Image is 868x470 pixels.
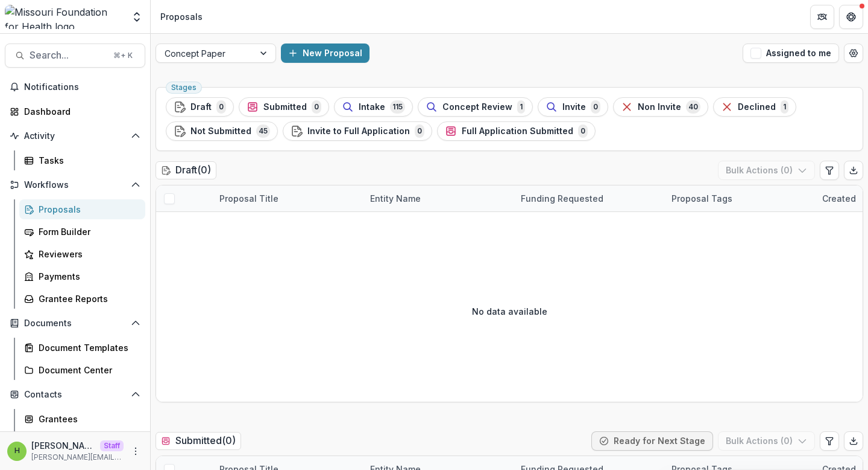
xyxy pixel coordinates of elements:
div: Proposal Title [212,185,363,211]
div: Entity Name [363,185,514,211]
div: Reviewers [39,248,136,260]
button: Open Documents [5,314,145,333]
button: More [128,444,143,459]
span: Submitted [263,102,307,112]
span: 45 [256,124,270,138]
button: Concept Review1 [418,97,533,117]
div: Proposal Title [212,192,286,205]
div: Document Center [39,364,136,376]
button: New Proposal [281,43,370,63]
button: Notifications [5,77,145,97]
span: Non Invite [638,102,681,112]
div: Proposal Tags [664,192,740,205]
span: Declined [738,102,776,112]
span: Contacts [24,390,126,400]
a: Proposals [19,199,145,219]
span: 0 [578,124,588,138]
div: Document Templates [39,341,136,354]
h2: Submitted ( 0 ) [156,432,241,449]
button: Invite0 [538,97,608,117]
span: Workflows [24,180,126,190]
div: ⌘ + K [111,49,135,62]
button: Open Workflows [5,175,145,195]
h2: Draft ( 0 ) [156,161,216,179]
span: Concept Review [442,102,512,112]
div: Entity Name [363,192,428,205]
button: Open Contacts [5,385,145,404]
span: Invite to Full Application [307,126,410,137]
button: Get Help [839,5,863,29]
a: Grantee Reports [19,289,145,309]
span: Invite [562,102,586,112]
button: Export table data [844,161,863,180]
span: Not Submitted [190,126,251,137]
button: Edit table settings [820,431,839,451]
div: Funding Requested [514,185,664,211]
button: Edit table settings [820,161,839,180]
button: Draft0 [166,97,234,117]
div: Tasks [39,154,136,167]
div: Grantees [39,413,136,425]
button: Open entity switcher [128,5,145,29]
span: 1 [781,100,788,114]
nav: breadcrumb [156,8,207,25]
span: 0 [312,100,321,114]
p: No data available [472,305,547,318]
button: Non Invite40 [613,97,708,117]
div: Created [815,192,863,205]
div: Funding Requested [514,192,611,205]
span: 0 [591,100,600,114]
div: Proposals [160,10,203,23]
span: 0 [216,100,226,114]
span: Documents [24,318,126,329]
span: Notifications [24,82,140,92]
div: Payments [39,270,136,283]
p: Staff [100,440,124,451]
span: 115 [390,100,405,114]
span: Intake [359,102,385,112]
button: Open table manager [844,43,863,63]
img: Missouri Foundation for Health logo [5,5,124,29]
span: Activity [24,131,126,141]
a: Tasks [19,150,145,170]
div: Proposal Tags [664,185,815,211]
span: 0 [415,124,424,138]
div: Dashboard [24,105,136,118]
div: Proposals [39,203,136,216]
button: Export table data [844,431,863,451]
div: Form Builder [39,225,136,238]
button: Open Activity [5,126,145,146]
p: [PERSON_NAME] [31,439,95,452]
button: Invite to Full Application0 [283,121,432,141]
button: Not Submitted45 [166,121,278,141]
div: Himanshu [14,447,20,455]
span: 40 [686,100,700,114]
span: 1 [517,100,525,114]
button: Declined1 [713,97,796,117]
span: Stages [171,83,197,92]
span: Search... [30,50,106,61]
a: Payments [19,266,145,286]
a: Form Builder [19,222,145,242]
button: Search... [5,43,145,68]
button: Bulk Actions (0) [718,161,815,180]
button: Partners [810,5,834,29]
button: Assigned to me [743,43,839,63]
a: Document Templates [19,338,145,358]
button: Bulk Actions (0) [718,431,815,451]
p: [PERSON_NAME][EMAIL_ADDRESS][DOMAIN_NAME] [31,452,124,463]
div: Grantee Reports [39,292,136,305]
button: Submitted0 [239,97,329,117]
a: Dashboard [5,101,145,121]
span: Draft [190,102,212,112]
button: Ready for Next Stage [591,431,713,451]
span: Full Application Submitted [462,126,573,137]
button: Intake115 [334,97,413,117]
button: Full Application Submitted0 [437,121,596,141]
a: Document Center [19,360,145,380]
a: Reviewers [19,244,145,264]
